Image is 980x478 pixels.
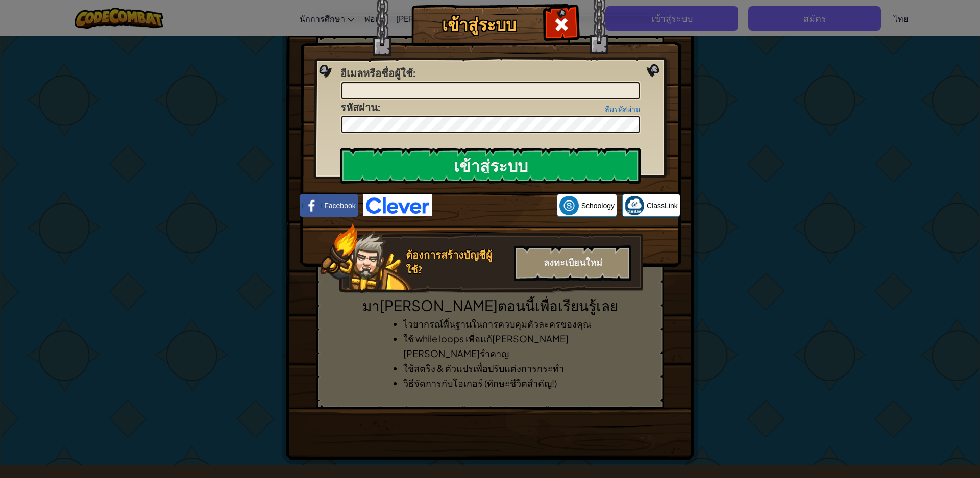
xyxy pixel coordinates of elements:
[340,148,641,184] input: เข้าสู่ระบบ
[363,194,432,216] img: clever-logo-blue.png
[432,194,557,217] iframe: ปุ่มลงชื่อเข้าใช้ด้วย Google
[340,100,380,115] label: :
[406,248,508,277] div: ต้องการสร้างบัญชีผู้ใช้?
[559,196,579,215] img: schoology.png
[340,66,415,81] label: :
[302,196,322,215] img: facebook_small.png
[324,200,355,211] span: Facebook
[605,105,641,113] a: ลืมรหัสผ่าน
[340,66,413,80] span: อีเมลหรือชื่อผู้ใช้
[514,245,631,281] div: ลงทะเบียนใหม่
[581,200,615,211] span: Schoology
[414,16,544,34] h1: เข้าสู่ระบบ
[647,200,678,211] span: ClassLink
[625,196,644,215] img: classlink-logo-small.png
[340,100,378,114] span: รหัสผ่าน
